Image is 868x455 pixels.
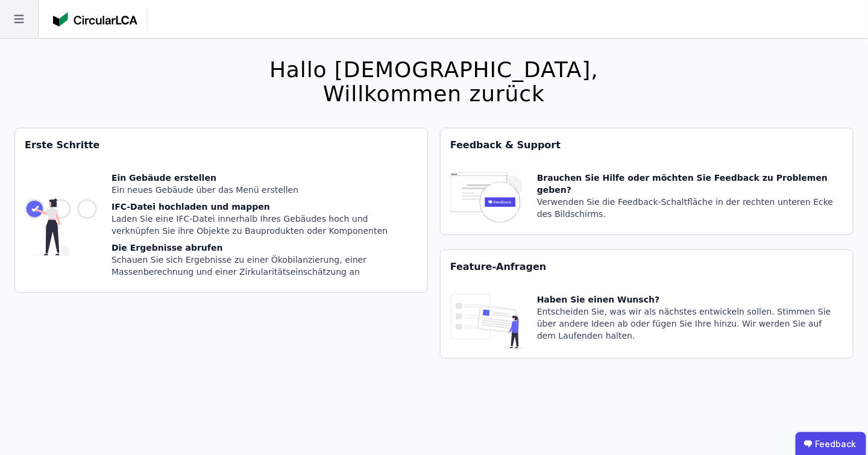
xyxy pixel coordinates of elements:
img: feedback-icon-HCTs5lye.svg [450,172,523,225]
div: Ein neues Gebäude über das Menü erstellen [112,184,418,196]
div: Entscheiden Sie, was wir als nächstes entwickeln sollen. Stimmen Sie über andere Ideen ab oder fü... [537,306,843,342]
img: Concular [53,12,137,27]
div: Feature-Anfragen [441,250,853,284]
div: Laden Sie eine IFC-Datei innerhalb Ihres Gebäudes hoch und verknüpfen Sie ihre Objekte zu Bauprod... [112,213,418,237]
img: feature_request_tile-UiXE1qGU.svg [450,293,523,348]
img: getting_started_tile-DrF_GRSv.svg [25,172,97,283]
div: Willkommen zurück [269,82,599,106]
div: Ein Gebäude erstellen [112,172,418,184]
div: Brauchen Sie Hilfe oder möchten Sie Feedback zu Problemen geben? [537,172,843,196]
div: Schauen Sie sich Ergebnisse zu einer Ökobilanzierung, einer Massenberechnung und einer Zirkularit... [112,254,418,278]
div: IFC-Datei hochladen und mappen [112,201,418,213]
div: Feedback & Support [441,128,853,162]
div: Verwenden Sie die Feedback-Schaltfläche in der rechten unteren Ecke des Bildschirms. [537,196,843,220]
div: Die Ergebnisse abrufen [112,242,418,254]
div: Haben Sie einen Wunsch? [537,293,843,306]
div: Erste Schritte [15,128,427,162]
div: Hallo [DEMOGRAPHIC_DATA], [269,58,599,82]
